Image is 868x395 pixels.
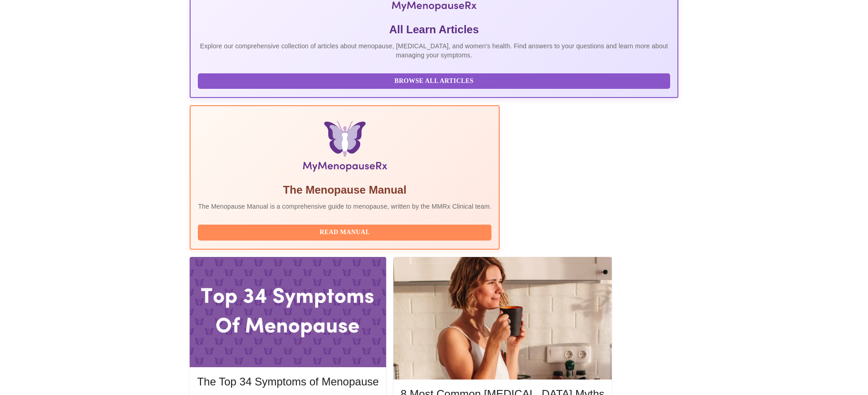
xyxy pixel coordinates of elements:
[198,202,491,211] p: The Menopause Manual is a comprehensive guide to menopause, written by the MMRx Clinical team.
[198,73,670,89] button: Browse All Articles
[198,183,491,197] h5: The Menopause Manual
[198,228,494,236] a: Read Manual
[207,227,482,238] span: Read Manual
[245,121,445,175] img: Menopause Manual
[198,77,672,84] a: Browse All Articles
[198,41,670,60] p: Explore our comprehensive collection of articles about menopause, [MEDICAL_DATA], and women's hea...
[198,225,491,241] button: Read Manual
[197,374,378,389] h5: The Top 34 Symptoms of Menopause
[198,22,670,37] h5: All Learn Articles
[207,76,661,87] span: Browse All Articles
